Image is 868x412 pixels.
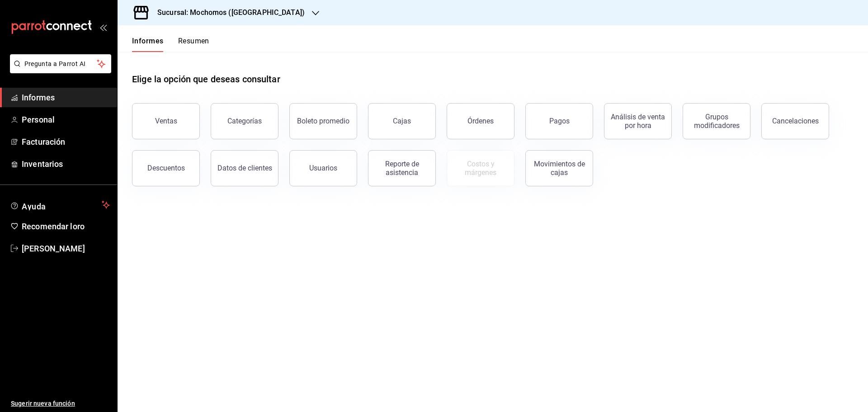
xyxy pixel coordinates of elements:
font: Pregunta a Parrot AI [24,60,86,67]
font: Boleto promedio [297,117,349,125]
font: Informes [132,37,164,45]
font: Pagos [549,117,570,125]
button: Pagos [525,103,593,139]
font: Análisis de venta por hora [611,113,665,130]
button: Reporte de asistencia [368,150,436,186]
a: Cajas [368,103,436,139]
button: Datos de clientes [211,150,278,186]
font: Informes [22,93,55,102]
button: Contrata inventarios para ver este informe [447,150,514,186]
font: Usuarios [309,164,337,172]
font: Personal [22,115,55,124]
font: Facturación [22,137,65,147]
font: Grupos modificadores [694,113,740,130]
font: Costos y márgenes [465,160,496,177]
button: Grupos modificadores [683,103,750,139]
button: Cancelaciones [761,103,829,139]
font: Inventarios [22,159,63,169]
button: Movimientos de cajas [525,150,593,186]
button: Descuentos [132,150,200,186]
button: Boleto promedio [289,103,357,139]
button: Categorías [211,103,278,139]
button: Ventas [132,103,200,139]
font: Resumen [178,37,209,45]
font: Sucursal: Mochomos ([GEOGRAPHIC_DATA]) [157,8,305,17]
a: Pregunta a Parrot AI [6,66,111,75]
font: Ayuda [22,202,46,211]
font: Ventas [155,117,177,125]
font: Datos de clientes [217,164,272,172]
font: Elige la opción que deseas consultar [132,74,280,85]
font: Cajas [393,117,411,125]
font: Categorías [227,117,262,125]
font: [PERSON_NAME] [22,244,85,253]
font: Sugerir nueva función [11,400,75,407]
div: pestañas de navegación [132,36,209,52]
font: Recomendar loro [22,222,85,231]
font: Movimientos de cajas [534,160,585,177]
font: Órdenes [467,117,494,125]
button: Pregunta a Parrot AI [10,54,111,73]
font: Cancelaciones [772,117,819,125]
button: Análisis de venta por hora [604,103,672,139]
font: Descuentos [147,164,185,172]
button: abrir_cajón_menú [99,24,107,31]
button: Órdenes [447,103,514,139]
button: Usuarios [289,150,357,186]
font: Reporte de asistencia [385,160,419,177]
